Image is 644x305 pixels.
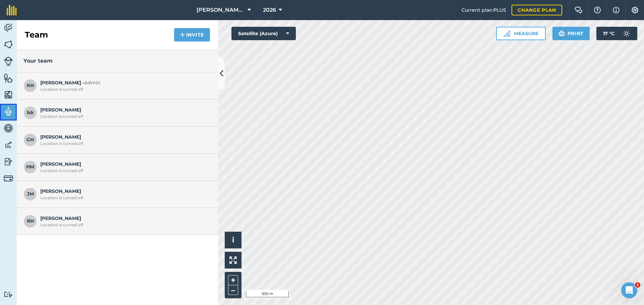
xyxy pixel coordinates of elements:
img: svg+xml;base64,PD94bWwgdmVyc2lvbj0iMS4wIiBlbmNvZGluZz0idXRmLTgiPz4KPCEtLSBHZW5lcmF0b3I6IEFkb2JlIE... [4,174,13,183]
span: Admin [84,80,101,86]
span: [PERSON_NAME] Family Farms [197,6,245,14]
div: Location is turned off [40,195,208,201]
button: + [228,275,238,285]
button: 17 °C [596,27,637,40]
div: Location is turned off [40,141,208,146]
span: i [232,236,234,244]
button: Invite [174,28,210,42]
img: svg+xml;base64,PD94bWwgdmVyc2lvbj0iMS4wIiBlbmNvZGluZz0idXRmLTgiPz4KPCEtLSBHZW5lcmF0b3I6IEFkb2JlIE... [4,140,13,150]
img: A cog icon [631,7,639,13]
img: svg+xml;base64,PD94bWwgdmVyc2lvbj0iMS4wIiBlbmNvZGluZz0idXRmLTgiPz4KPCEtLSBHZW5lcmF0b3I6IEFkb2JlIE... [4,57,13,66]
button: Print [552,27,590,40]
span: HM [23,160,37,174]
span: [PERSON_NAME] [40,106,208,119]
span: RH [23,215,37,228]
span: JM [23,187,37,201]
img: svg+xml;base64,PD94bWwgdmVyc2lvbj0iMS4wIiBlbmNvZGluZz0idXRmLTgiPz4KPCEtLSBHZW5lcmF0b3I6IEFkb2JlIE... [4,157,13,167]
img: Four arrows, one pointing top left, one top right, one bottom right and the last bottom left [229,256,237,264]
img: svg+xml;base64,PHN2ZyB4bWxucz0iaHR0cDovL3d3dy53My5vcmcvMjAwMC9zdmciIHdpZHRoPSIxNyIgaGVpZ2h0PSIxNy... [613,6,620,14]
button: – [228,285,238,295]
h2: Team [25,29,48,40]
img: svg+xml;base64,PD94bWwgdmVyc2lvbj0iMS4wIiBlbmNvZGluZz0idXRmLTgiPz4KPCEtLSBHZW5lcmF0b3I6IEFkb2JlIE... [620,27,633,40]
img: fieldmargin Logo [7,5,17,15]
iframe: Intercom live chat [621,282,637,298]
span: [PERSON_NAME] - [40,79,208,92]
img: Ruler icon [503,30,510,37]
div: Location is turned off [40,87,208,92]
span: 17 ° C [603,27,614,40]
span: KH [23,79,37,92]
img: svg+xml;base64,PHN2ZyB4bWxucz0iaHR0cDovL3d3dy53My5vcmcvMjAwMC9zdmciIHdpZHRoPSI1NiIgaGVpZ2h0PSI2MC... [4,73,13,83]
img: svg+xml;base64,PD94bWwgdmVyc2lvbj0iMS4wIiBlbmNvZGluZz0idXRmLTgiPz4KPCEtLSBHZW5lcmF0b3I6IEFkb2JlIE... [4,23,13,33]
span: 1 [635,282,640,288]
img: svg+xml;base64,PD94bWwgdmVyc2lvbj0iMS4wIiBlbmNvZGluZz0idXRmLTgiPz4KPCEtLSBHZW5lcmF0b3I6IEFkb2JlIE... [4,123,13,133]
img: svg+xml;base64,PHN2ZyB4bWxucz0iaHR0cDovL3d3dy53My5vcmcvMjAwMC9zdmciIHdpZHRoPSI1NiIgaGVpZ2h0PSI2MC... [4,40,13,50]
span: [PERSON_NAME] [40,133,208,146]
button: i [225,232,241,248]
span: Current plan : PLUS [462,6,506,14]
span: GH [23,133,37,147]
div: Location is turned off [40,222,208,228]
span: 2026 [263,6,276,14]
span: [PERSON_NAME] [40,215,208,227]
img: svg+xml;base64,PHN2ZyB4bWxucz0iaHR0cDovL3d3dy53My5vcmcvMjAwMC9zdmciIHdpZHRoPSIxOSIgaGVpZ2h0PSIyNC... [558,29,565,37]
button: Satellite (Azure) [231,27,296,40]
span: [PERSON_NAME] [40,160,208,173]
img: svg+xml;base64,PD94bWwgdmVyc2lvbj0iMS4wIiBlbmNvZGluZz0idXRmLTgiPz4KPCEtLSBHZW5lcmF0b3I6IEFkb2JlIE... [4,106,13,117]
div: Location is turned off [40,114,208,119]
span: [PERSON_NAME] [40,187,208,200]
img: svg+xml;base64,PD94bWwgdmVyc2lvbj0iMS4wIiBlbmNvZGluZz0idXRmLTgiPz4KPCEtLSBHZW5lcmF0b3I6IEFkb2JlIE... [4,291,13,298]
div: Location is turned off [40,168,208,173]
a: Change plan [512,5,562,15]
img: svg+xml;base64,PHN2ZyB4bWxucz0iaHR0cDovL3d3dy53My5vcmcvMjAwMC9zdmciIHdpZHRoPSI1NiIgaGVpZ2h0PSI2MC... [4,90,13,100]
h3: Your team [23,57,211,65]
span: bb [23,106,37,120]
img: Two speech bubbles overlapping with the left bubble in the forefront [575,7,583,13]
img: svg+xml;base64,PHN2ZyB4bWxucz0iaHR0cDovL3d3dy53My5vcmcvMjAwMC9zdmciIHdpZHRoPSIxNCIgaGVpZ2h0PSIyNC... [180,31,185,39]
img: A question mark icon [593,7,601,13]
button: Measure [496,27,546,40]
